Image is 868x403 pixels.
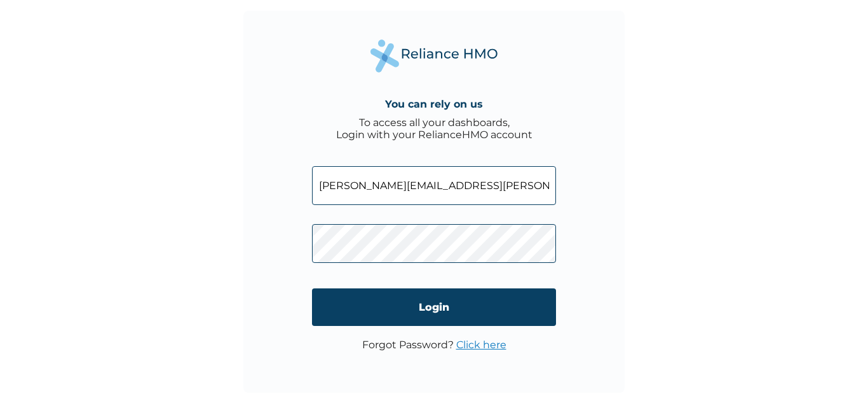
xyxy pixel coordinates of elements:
[385,98,483,110] h4: You can rely on us
[312,288,556,326] input: Login
[370,39,498,72] img: Reliance Health's Logo
[336,117,532,141] div: To access all your dashboards, Login with your RelianceHMO account
[456,339,506,351] a: Click here
[312,166,556,205] input: Email address or HMO ID
[362,339,506,351] p: Forgot Password?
